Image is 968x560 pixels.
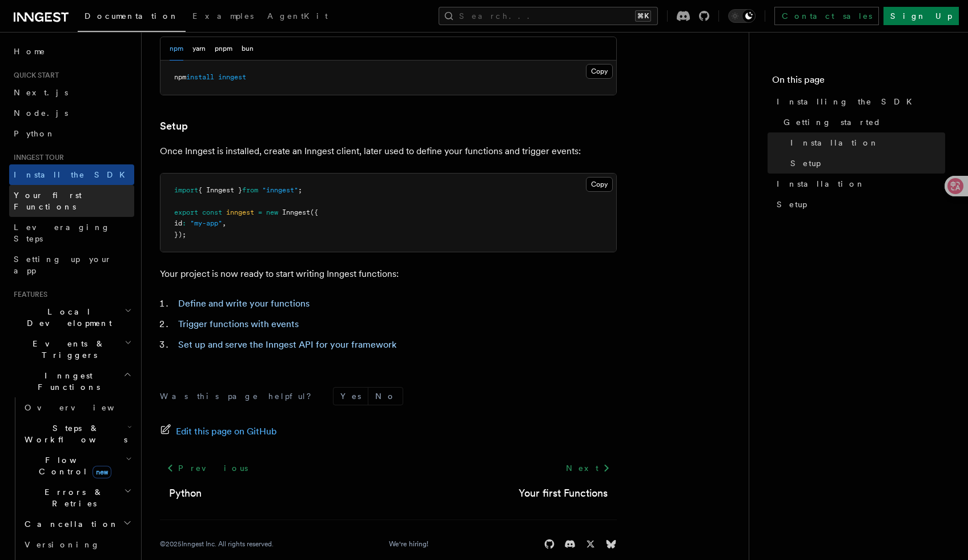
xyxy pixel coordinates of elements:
[78,3,186,32] a: Documentation
[192,11,254,21] span: Examples
[772,73,945,91] h4: On this page
[222,219,226,227] span: ,
[777,178,865,190] span: Installation
[9,333,134,365] button: Events & Triggers
[174,219,182,227] span: id
[160,266,617,282] p: Your project is now ready to start writing Inngest functions:
[262,186,298,194] span: "inngest"
[784,116,881,128] span: Getting started
[20,422,127,445] span: Steps & Workflows
[85,11,179,21] span: Documentation
[20,397,134,418] a: Overview
[786,153,945,174] a: Setup
[266,208,278,216] span: new
[9,71,59,80] span: Quick start
[190,219,222,227] span: "my-app"
[20,418,134,450] button: Steps & Workflows
[772,194,945,215] a: Setup
[9,103,134,123] a: Node.js
[176,424,277,440] span: Edit this page on GitHub
[160,143,617,159] p: Once Inngest is installed, create an Inngest client, later used to define your functions and trig...
[170,37,183,61] button: npm
[160,539,274,549] div: © 2025 Inngest Inc. All rights reserved.
[9,306,124,329] span: Local Development
[160,458,254,478] a: Previous
[160,424,277,440] a: Edit this page on GitHub
[226,208,254,216] span: inngest
[242,186,258,194] span: from
[25,540,100,549] span: Versioning
[20,482,134,514] button: Errors & Retries
[14,170,132,179] span: Install the SDK
[334,388,368,405] button: Yes
[779,112,945,132] a: Getting started
[310,208,318,216] span: ({
[182,219,186,227] span: :
[160,390,319,402] p: Was this page helpful?
[9,301,134,333] button: Local Development
[14,46,46,57] span: Home
[14,88,68,97] span: Next.js
[169,485,202,501] a: Python
[9,123,134,144] a: Python
[9,217,134,249] a: Leveraging Steps
[93,466,111,478] span: new
[20,450,134,482] button: Flow Controlnew
[25,403,142,412] span: Overview
[14,223,110,243] span: Leveraging Steps
[9,365,134,397] button: Inngest Functions
[20,534,134,555] a: Versioning
[559,458,617,478] a: Next
[14,255,112,275] span: Setting up your app
[790,137,879,148] span: Installation
[20,514,134,534] button: Cancellation
[267,11,328,21] span: AgentKit
[298,186,302,194] span: ;
[174,208,198,216] span: export
[160,118,188,134] a: Setup
[9,338,124,361] span: Events & Triggers
[635,10,651,22] kbd: ⌘K
[186,73,214,81] span: install
[14,129,55,138] span: Python
[9,185,134,217] a: Your first Functions
[439,7,658,25] button: Search...⌘K
[174,73,186,81] span: npm
[774,7,879,25] a: Contact sales
[9,370,123,393] span: Inngest Functions
[260,3,335,31] a: AgentKit
[215,37,232,61] button: pnpm
[178,298,310,309] a: Define and write your functions
[202,208,222,216] span: const
[790,158,821,169] span: Setup
[186,3,260,31] a: Examples
[586,177,613,192] button: Copy
[14,191,82,211] span: Your first Functions
[9,290,47,299] span: Features
[9,82,134,103] a: Next.js
[218,73,246,81] span: inngest
[198,186,242,194] span: { Inngest }
[20,486,124,509] span: Errors & Retries
[282,208,310,216] span: Inngest
[368,388,403,405] button: No
[777,96,919,107] span: Installing the SDK
[9,249,134,281] a: Setting up your app
[728,9,756,23] button: Toggle dark mode
[586,64,613,79] button: Copy
[772,174,945,194] a: Installation
[178,319,299,329] a: Trigger functions with events
[174,231,186,239] span: });
[192,37,206,61] button: yarn
[883,7,959,25] a: Sign Up
[14,108,68,118] span: Node.js
[178,339,396,350] a: Set up and serve the Inngest API for your framework
[9,41,134,62] a: Home
[389,539,428,549] a: We're hiring!
[242,37,254,61] button: bun
[9,153,64,162] span: Inngest tour
[174,186,198,194] span: import
[786,132,945,153] a: Installation
[777,199,807,210] span: Setup
[258,208,262,216] span: =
